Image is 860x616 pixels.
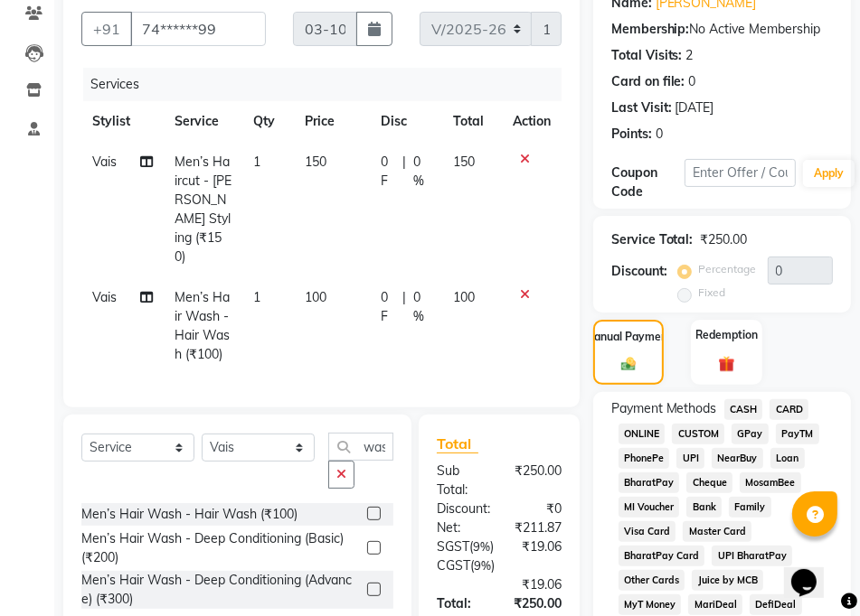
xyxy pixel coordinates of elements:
span: 100 [306,289,327,305]
div: Card on file: [611,72,685,91]
div: 0 [656,125,663,144]
span: Men’s Haircut - [PERSON_NAME] Styling (₹150) [175,154,232,265]
div: ₹19.06 [423,575,574,594]
div: ( ) [423,556,574,575]
input: Search by Name/Mobile/Email/Code [130,12,266,46]
div: ₹19.06 [507,537,574,556]
span: PayTM [776,424,819,444]
span: 9% [473,539,490,554]
th: Stylist [81,101,164,142]
span: UPI BharatPay [712,546,792,566]
div: 2 [686,46,694,65]
div: Services [83,68,575,101]
div: Service Total: [611,230,694,249]
div: Discount: [423,499,504,518]
div: ₹0 [504,499,574,518]
div: ₹211.87 [499,518,575,537]
span: Total [437,434,478,453]
span: 150 [453,154,475,170]
span: 0 % [413,153,431,191]
div: Discount: [611,262,667,281]
div: [DATE] [676,98,714,117]
span: MI Voucher [619,497,680,518]
span: Juice by MCB [692,570,763,591]
span: SGST [437,538,469,555]
span: 100 [453,289,475,305]
label: Percentage [699,261,757,277]
span: PhonePe [619,448,670,469]
span: Payment Methods [611,399,717,418]
span: Visa Card [619,521,676,542]
div: Men’s Hair Wash - Deep Conditioning (Basic) (₹200) [81,529,360,567]
span: CASH [724,399,763,420]
span: UPI [676,448,704,469]
span: 0 F [381,288,395,326]
div: Total Visits: [611,46,683,65]
span: MosamBee [740,472,801,493]
span: 9% [474,558,491,573]
div: Net: [423,518,499,537]
label: Manual Payment [585,329,672,345]
span: 150 [306,154,327,170]
button: Apply [803,160,855,187]
iframe: chat widget [784,544,842,598]
span: 0 F [381,153,395,191]
div: Points: [611,125,652,144]
span: | [402,288,406,326]
span: MariDeal [688,594,742,615]
div: Last Visit: [611,98,672,117]
img: _cash.svg [617,356,640,373]
div: Sub Total: [423,462,499,499]
div: ₹250.00 [499,594,575,613]
span: 0 % [413,288,431,326]
img: _gift.svg [714,354,740,374]
button: +91 [81,12,132,46]
span: Vais [92,154,117,170]
th: Disc [370,101,442,142]
div: Men’s Hair Wash - Hair Wash (₹100) [81,505,298,524]
th: Qty [242,101,295,142]
span: 1 [253,154,260,170]
th: Action [502,101,562,142]
span: 1 [253,289,260,305]
div: ( ) [423,537,507,556]
th: Service [164,101,242,142]
span: CGST [437,557,470,574]
span: DefiDeal [750,594,802,615]
div: 0 [689,72,696,91]
span: BharatPay [619,472,680,493]
span: CARD [770,399,808,420]
span: MyT Money [619,594,682,615]
span: Master Card [683,521,751,542]
th: Price [295,101,370,142]
div: Membership: [611,20,690,39]
th: Total [442,101,502,142]
label: Fixed [699,285,726,301]
span: | [402,153,406,191]
div: Total: [423,594,499,613]
span: ONLINE [619,424,666,444]
div: Coupon Code [611,163,685,201]
span: Other Cards [619,570,685,591]
label: Redemption [695,327,758,343]
div: ₹250.00 [701,230,748,249]
span: Family [729,497,771,518]
span: CUSTOM [672,424,724,444]
span: Loan [770,448,805,469]
input: Search or Scan [328,433,393,461]
input: Enter Offer / Coupon Code [685,159,796,187]
div: ₹250.00 [499,462,575,499]
div: No Active Membership [611,20,833,39]
span: Bank [686,497,722,518]
span: NearBuy [712,448,763,469]
div: Men’s Hair Wash - Deep Conditioning (Advance) (₹300) [81,571,360,609]
span: GPay [732,424,769,444]
span: Cheque [686,472,732,493]
span: Men’s Hair Wash - Hair Wash (₹100) [175,289,230,362]
span: Vais [92,289,117,305]
span: BharatPay Card [619,546,705,566]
